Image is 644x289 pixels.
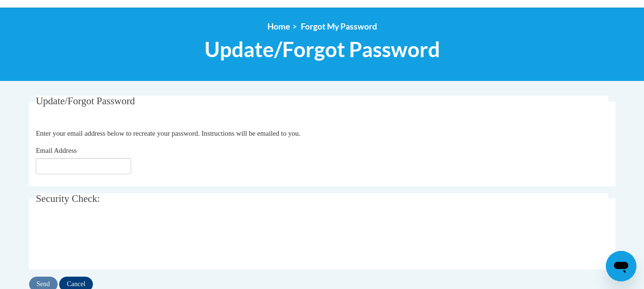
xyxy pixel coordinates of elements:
span: Security Check: [36,193,100,204]
span: Enter your email address below to recreate your password. Instructions will be emailed to you. [36,130,300,137]
span: Forgot My Password [301,21,377,31]
iframe: reCAPTCHA [36,220,181,258]
iframe: Button to launch messaging window [606,251,636,281]
input: Email [36,158,131,174]
a: Home [267,21,290,31]
span: Update/Forgot Password [204,37,440,62]
span: Email Address [36,147,77,154]
span: Update/Forgot Password [36,95,135,107]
